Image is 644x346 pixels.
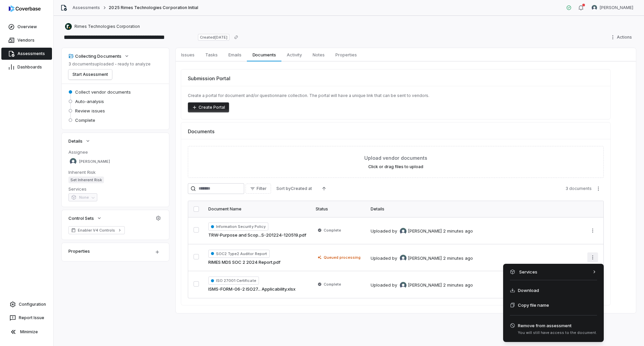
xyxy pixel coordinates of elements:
span: Remove from assessment [518,322,597,329]
span: You will still have access to the document. [518,330,597,335]
div: Services [506,266,601,277]
span: Download [518,287,539,294]
div: More actions [503,264,604,342]
span: Copy file name [518,302,549,308]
